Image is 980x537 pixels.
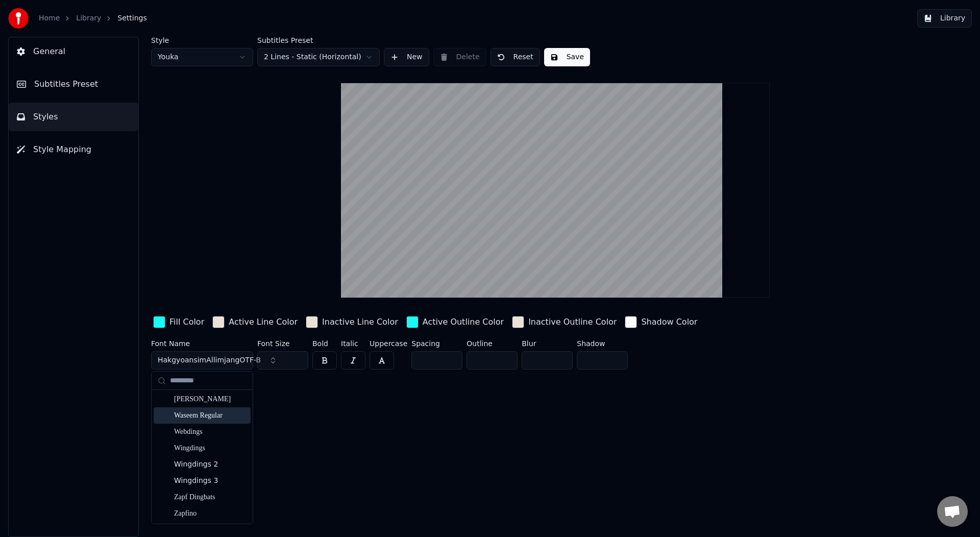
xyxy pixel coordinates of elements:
button: Styles [9,103,138,131]
div: Active Line Color [229,316,298,328]
label: Style [151,37,253,44]
label: Spacing [411,340,462,347]
span: HakgyoansimAllimjangOTF-B [158,355,261,365]
nav: breadcrumb [39,13,147,23]
label: Blur [522,340,573,347]
button: Subtitles Preset [9,70,138,99]
label: Uppercase [370,340,407,347]
span: Styles [33,111,58,123]
div: Zapf Dingbats [174,492,247,502]
button: Reset [491,48,540,66]
div: Wingdings 2 [174,459,247,470]
label: Font Name [151,340,253,347]
button: Save [544,48,590,66]
button: General [9,37,138,66]
button: New [384,48,429,66]
button: Inactive Line Color [304,314,400,330]
a: Library [76,13,101,23]
div: [PERSON_NAME] [174,394,247,404]
div: Zapfino [174,508,247,519]
label: Subtitles Preset [257,37,380,44]
button: Active Line Color [210,314,300,330]
div: Active Outline Color [423,316,504,328]
div: Inactive Line Color [322,316,398,328]
div: Inactive Outline Color [528,316,617,328]
span: Subtitles Preset [34,78,98,90]
label: Bold [312,340,337,347]
a: 채팅 열기 [937,496,968,527]
label: Outline [467,340,518,347]
div: Wingdings [174,443,247,453]
button: Style Mapping [9,135,138,164]
span: General [33,45,65,58]
button: Fill Color [151,314,206,330]
div: Webdings [174,427,247,437]
label: Shadow [577,340,628,347]
span: Style Mapping [33,143,91,156]
div: Waseem Regular [174,410,247,421]
button: Active Outline Color [404,314,506,330]
span: Settings [117,13,146,23]
img: youka [8,8,29,29]
div: Shadow Color [641,316,697,328]
button: Library [917,9,972,28]
button: Inactive Outline Color [510,314,619,330]
a: Home [39,13,60,23]
div: Wingdings 3 [174,476,247,486]
label: Font Size [257,340,308,347]
button: Shadow Color [623,314,699,330]
label: Italic [341,340,365,347]
div: Fill Color [169,316,204,328]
